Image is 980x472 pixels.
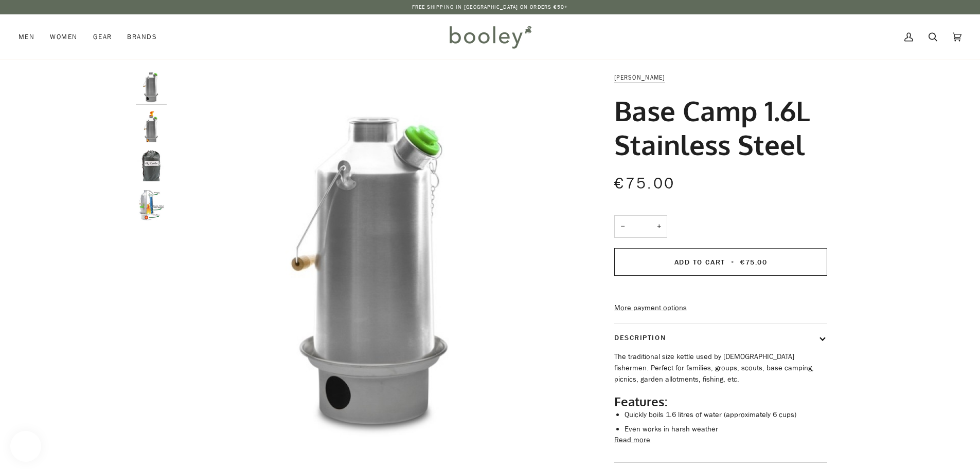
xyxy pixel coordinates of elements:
iframe: Button to open loyalty program pop-up [10,431,41,462]
a: Brands [119,14,165,60]
img: Kelly Kettle Base Camp 1.6L Stainless Steel - Booley Galway [136,111,167,142]
img: Booley [445,22,535,52]
li: Even works in harsh weather [625,424,827,435]
button: + [651,215,667,238]
a: More payment options [614,303,827,314]
li: Quickly boils 1.6 litres of water (approximately 6 cups) [625,409,827,421]
span: €75.00 [740,257,767,267]
span: Add to Cart [674,257,725,267]
img: Kelly Kettle Base Camp 1.6L Stainless Steel - Booley Galway [136,190,167,221]
a: Men [19,14,42,60]
a: Women [42,14,85,60]
a: [PERSON_NAME] [614,73,665,82]
span: €75.00 [614,173,675,194]
button: Add to Cart • €75.00 [614,248,827,276]
img: Base Camp 1.6L Stainless Steel - Booley Galway [136,72,167,103]
span: • [728,257,738,267]
span: Gear [93,32,112,42]
h1: Base Camp 1.6L Stainless Steel [614,93,819,161]
h2: Features: [614,394,827,409]
span: Women [50,32,77,42]
p: Free Shipping in [GEOGRAPHIC_DATA] on Orders €50+ [412,3,568,11]
span: Men [19,32,34,42]
p: The traditional size kettle used by [DEMOGRAPHIC_DATA] fishermen. Perfect for families, groups, s... [614,351,827,385]
img: Kelly Kettle Base Camp 1.6L Stainless Steel - Booley Galway [136,150,167,181]
a: Gear [85,14,120,60]
button: − [614,215,631,238]
span: Brands [127,32,157,42]
button: Description [614,324,827,351]
button: Read more [614,435,650,446]
input: Quantity [614,215,667,238]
